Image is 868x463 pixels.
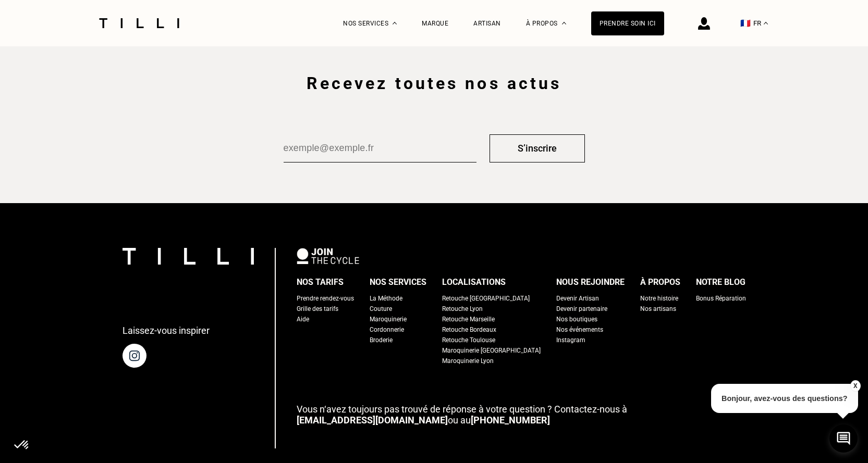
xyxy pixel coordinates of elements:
a: Couture [370,304,392,314]
img: menu déroulant [764,22,768,24]
a: Retouche Marseille [442,314,495,324]
a: Nos événements [556,324,603,335]
a: Maroquinerie [370,314,407,324]
img: Menu déroulant à propos [562,22,566,24]
input: exemple@exemple.fr [284,134,476,162]
a: Prendre soin ici [591,11,664,35]
a: Retouche [GEOGRAPHIC_DATA] [442,293,530,304]
a: Bonus Réparation [696,293,746,304]
a: [EMAIL_ADDRESS][DOMAIN_NAME] [297,415,448,426]
a: Instagram [556,335,585,345]
a: Marque [422,20,448,27]
div: À propos [640,274,680,290]
a: Retouche Lyon [442,304,483,314]
a: Grille des tarifs [297,304,338,314]
img: logo Join The Cycle [297,248,359,264]
a: Aide [297,314,309,324]
div: Localisations [442,274,506,290]
a: Maroquinerie [GEOGRAPHIC_DATA] [442,345,541,356]
button: S’inscrire [490,134,585,162]
a: Retouche Bordeaux [442,324,496,335]
a: Nos artisans [640,304,676,314]
span: Vous n‘avez toujours pas trouvé de réponse à votre question ? Contactez-nous à [297,404,627,415]
a: Retouche Toulouse [442,335,495,345]
a: Prendre rendez-vous [297,293,354,304]
h2: Recevez toutes nos actus [307,73,562,94]
a: Broderie [370,335,393,345]
img: icône connexion [698,17,710,30]
div: Nos tarifs [297,274,344,290]
img: Menu déroulant [393,22,397,24]
img: logo Tilli [123,248,254,264]
div: Nous rejoindre [556,274,625,290]
div: Notre blog [696,274,745,290]
img: Logo du service de couturière Tilli [95,18,183,28]
a: Devenir partenaire [556,304,607,314]
a: Notre histoire [640,293,678,304]
a: Nos boutiques [556,314,597,324]
a: [PHONE_NUMBER] [471,415,550,426]
a: Artisan [473,20,501,27]
button: X [850,380,860,392]
div: Nos services [370,274,426,290]
a: Cordonnerie [370,324,404,335]
p: Laissez-vous inspirer [123,325,210,336]
a: Devenir Artisan [556,293,599,304]
p: ou au [297,404,746,426]
p: Bonjour, avez-vous des questions? [711,384,858,413]
a: La Méthode [370,293,402,304]
span: 🇫🇷 [740,18,751,28]
img: page instagram de Tilli une retoucherie à domicile [123,344,146,368]
a: Maroquinerie Lyon [442,356,494,366]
